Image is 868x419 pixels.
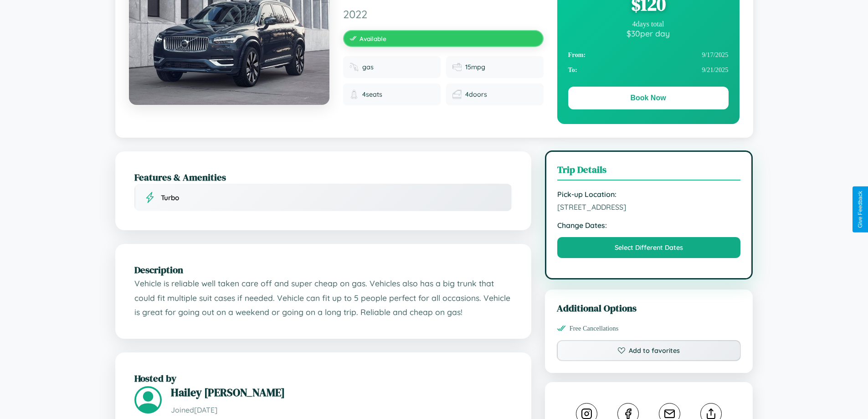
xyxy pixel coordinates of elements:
[557,202,741,212] span: [STREET_ADDRESS]
[568,62,729,78] div: 9 / 21 / 2025
[568,28,729,38] div: $ 30 per day
[570,325,619,332] span: Free Cancellations
[171,403,512,417] p: Joined [DATE]
[134,171,512,184] h2: Features & Amenities
[134,276,512,320] p: Vehicle is reliable well taken care off and super cheap on gas. Vehicles also has a big trunk tha...
[557,301,741,315] h3: Additional Options
[568,20,729,28] div: 4 days total
[362,90,382,98] span: 4 seats
[171,385,512,400] h3: Hailey [PERSON_NAME]
[343,7,544,21] span: 2022
[362,63,374,71] span: gas
[557,190,741,199] strong: Pick-up Location:
[557,221,741,230] strong: Change Dates:
[568,47,729,62] div: 9 / 17 / 2025
[161,193,179,202] span: Turbo
[557,340,741,361] button: Add to favorites
[349,90,359,99] img: Seats
[465,63,485,71] span: 15 mpg
[568,66,577,74] strong: To:
[452,62,462,72] img: Fuel efficiency
[557,237,741,258] button: Select Different Dates
[568,51,586,59] strong: From:
[452,90,462,99] img: Doors
[360,35,386,42] span: Available
[857,191,863,228] div: Give Feedback
[557,163,741,181] h3: Trip Details
[349,62,359,72] img: Fuel type
[465,90,487,98] span: 4 doors
[568,87,729,109] button: Book Now
[134,263,512,276] h2: Description
[134,372,512,385] h2: Hosted by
